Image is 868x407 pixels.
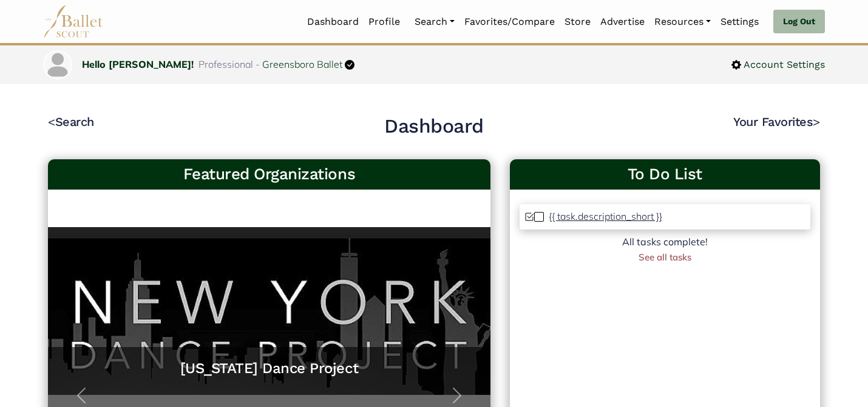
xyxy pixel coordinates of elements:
div: All tasks complete! [520,234,810,250]
a: Dashboard [302,9,364,35]
h2: Dashboard [384,114,484,139]
a: Search [410,9,459,35]
a: Account Settings [731,57,825,73]
a: <Search [48,114,94,129]
a: Favorites/Compare [459,9,560,35]
a: Resources [649,9,716,35]
a: Greensboro Ballet [262,58,342,70]
img: profile picture [44,51,71,78]
a: [US_STATE] Dance Project [60,359,478,378]
code: > [813,114,820,129]
a: See all tasks [639,251,691,263]
a: Settings [716,9,764,35]
span: - [256,58,260,70]
p: {{ task.description_short }} [549,210,662,222]
h3: Featured Organizations [58,164,481,185]
a: Profile [364,9,405,35]
a: Store [560,9,595,35]
a: Your Favorites> [733,114,820,129]
span: Professional [198,58,253,70]
code: < [48,114,55,129]
a: Advertise [595,9,649,35]
a: Hello [PERSON_NAME]! [82,58,194,70]
span: Account Settings [741,57,825,73]
a: Log Out [773,10,825,34]
a: To Do List [520,164,810,185]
